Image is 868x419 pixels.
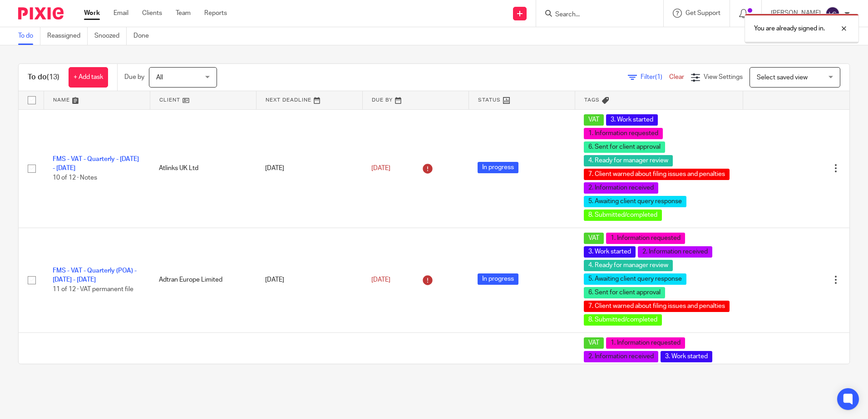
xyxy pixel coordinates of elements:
[69,67,108,88] a: + Add task
[142,9,162,18] a: Clients
[669,74,684,80] a: Clear
[371,165,390,171] span: [DATE]
[584,169,730,180] span: 7. Client warned about filing issues and penalties
[150,228,256,332] td: Adtran Europe Limited
[584,337,604,349] span: VAT
[204,9,227,18] a: Reports
[584,287,665,298] span: 6. Sent for client approval
[661,351,712,362] span: 3. Work started
[757,74,808,81] span: Select saved view
[606,233,685,244] span: 1. Information requested
[655,74,662,80] span: (1)
[371,277,390,283] span: [DATE]
[150,109,256,228] td: Atlinks UK Ltd
[584,314,662,326] span: 8. Submitted/completed
[18,27,40,45] a: To do
[124,73,144,82] p: Due by
[584,114,604,126] span: VAT
[176,9,191,18] a: Team
[584,209,662,221] span: 8. Submitted/completed
[478,162,518,173] span: In progress
[133,27,156,45] a: Done
[584,301,730,312] span: 7. Client warned about filing issues and penalties
[28,73,59,82] h1: To do
[53,286,133,292] span: 11 of 12 · VAT permanent file
[156,74,163,81] span: All
[478,273,518,285] span: In progress
[256,228,362,332] td: [DATE]
[584,97,600,102] span: Tags
[584,246,636,258] span: 3. Work started
[584,233,604,244] span: VAT
[53,156,139,171] a: FMS - VAT - Quarterly - [DATE] - [DATE]
[704,74,743,80] span: View Settings
[825,6,840,21] img: svg%3E
[754,24,825,33] p: You are already signed in.
[84,9,100,18] a: Work
[584,273,686,285] span: 5. Awaiting client query response
[584,155,673,166] span: 4. Ready for manager review
[641,74,669,80] span: Filter
[47,27,88,45] a: Reassigned
[47,73,59,81] span: (13)
[584,196,686,207] span: 5. Awaiting client query response
[18,7,64,19] img: Pixie
[53,175,97,181] span: 10 of 12 · Notes
[584,182,658,194] span: 2. Information received
[113,9,128,18] a: Email
[606,337,685,349] span: 1. Information requested
[256,109,362,228] td: [DATE]
[53,268,137,283] a: FMS - VAT - Quarterly (POA) - [DATE] - [DATE]
[584,351,658,362] span: 2. Information received
[606,114,658,126] span: 3. Work started
[584,260,673,271] span: 4. Ready for manager review
[584,141,665,153] span: 6. Sent for client approval
[584,128,663,139] span: 1. Information requested
[638,246,712,258] span: 2. Information received
[94,27,127,45] a: Snoozed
